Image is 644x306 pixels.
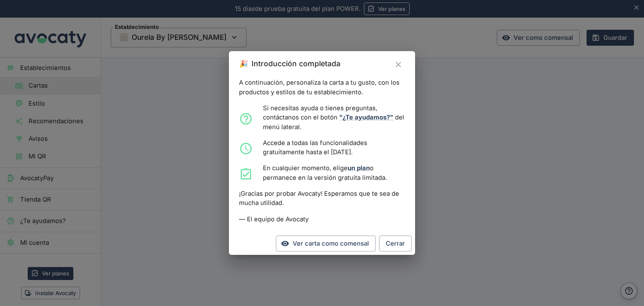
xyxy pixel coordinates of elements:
span: confetti [239,58,248,70]
p: Accede a todas las funcionalidades gratuitamente hasta el [DATE]. [263,138,405,157]
a: un plan [348,164,370,172]
button: Cerrar [379,236,412,252]
button: Cerrar [392,58,405,71]
p: En cualquier momento, elige o permanece en la versión gratuita limitada. [263,163,405,182]
h2: Introducción completada [252,58,340,70]
a: Ver carta como comensal [276,236,376,252]
p: — El equipo de Avocaty [239,215,405,224]
p: A continuación, personaliza la carta a tu gusto, con los productos y estilos de tu establecimiento. [239,78,405,97]
p: ¡Gracias por probar Avocaty! Esperamos que te sea de mucha utilidad. [239,189,405,208]
p: Si necesitas ayuda o tienes preguntas, contáctanos con el botón del menú lateral. [263,104,405,132]
button: "¿Te ayudamos?" [339,113,393,122]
